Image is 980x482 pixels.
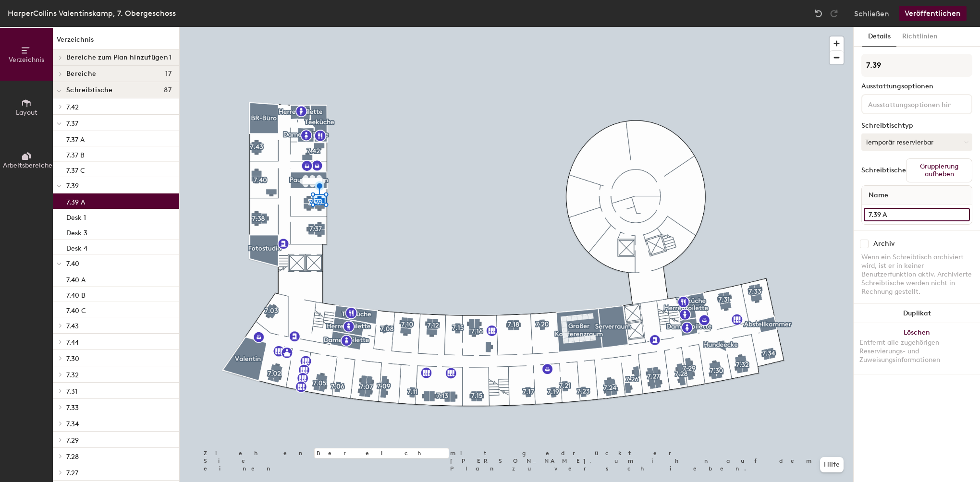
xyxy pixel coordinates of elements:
span: 7.28 [66,453,79,461]
div: Ausstattungsoptionen [861,83,972,90]
span: 7.43 [66,322,79,330]
button: Gruppierung aufheben [906,158,972,182]
span: 7.30 [66,355,79,363]
p: Desk 1 [66,211,86,222]
span: 7.32 [66,371,79,379]
span: Bereiche [66,70,96,78]
span: 87 [164,86,171,94]
span: Bereiche zum Plan hinzufügen [66,54,168,61]
p: 7.40 A [66,273,86,284]
button: Details [862,27,896,47]
span: 7.42 [66,103,79,111]
img: Undo [814,9,823,18]
span: 7.34 [66,420,79,428]
div: Wenn ein Schreibtisch archiviert wird, ist er in keiner Benutzerfunktion aktiv. Archivierte Schre... [861,253,972,296]
p: 7.40 B [66,289,86,300]
span: Schreibtische [66,86,113,94]
p: Desk 4 [66,241,87,253]
p: 7.37 C [66,164,85,175]
p: 7.39 A [66,195,85,206]
h1: Verzeichnis [53,35,179,49]
button: Temporär reservierbar [861,133,972,151]
button: Richtlinien [896,27,943,47]
div: Entfernt alle zugehörigen Reservierungs- und Zuweisungsinformationen [859,338,974,364]
p: 7.37 A [66,133,85,144]
span: 7.44 [66,338,79,347]
span: 7.39 [66,182,79,190]
span: Verzeichnis [9,56,44,64]
div: Schreibtischtyp [861,122,972,130]
p: Desk 3 [66,226,87,237]
div: HarperCollins Valentinskamp, 7. Obergeschoss [8,7,176,19]
span: 7.27 [66,469,78,477]
button: Hilfe [820,457,844,472]
span: 7.29 [66,436,79,445]
p: 7.37 B [66,148,85,159]
span: Layout [16,108,37,117]
span: 17 [165,70,171,78]
button: LöschenEntfernt alle zugehörigen Reservierungs- und Zuweisungsinformationen [854,323,980,374]
button: Schließen [854,6,889,21]
div: Schreibtische [861,167,906,174]
span: 7.37 [66,120,78,128]
span: 7.40 [66,260,79,268]
button: Veröffentlichen [899,6,967,21]
img: Redo [829,9,839,18]
input: Unbenannter Schreibtisch [864,208,970,221]
input: Ausstattungsoptionen hinzufügen [866,98,953,109]
span: 7.33 [66,404,79,412]
span: 7.31 [66,387,77,396]
span: Arbeitsbereiche [3,161,52,169]
button: Duplikat [854,304,980,323]
div: Archiv [873,240,894,248]
span: 1 [169,54,171,61]
p: 7.40 C [66,304,86,315]
span: Name [864,187,893,204]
